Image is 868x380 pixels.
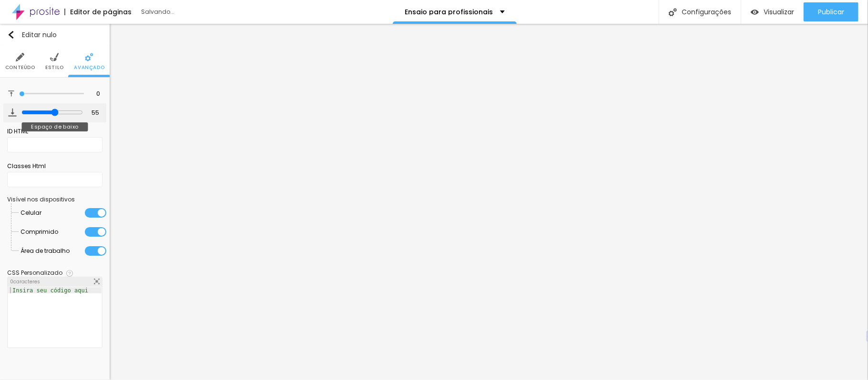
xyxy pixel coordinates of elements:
font: Celular [21,209,42,217]
img: Ícone [85,53,93,61]
font: Estilo [45,64,64,71]
img: Ícone [8,108,17,117]
button: Publicar [804,2,858,21]
font: 0 [10,278,13,285]
font: Área de trabalho [21,247,70,255]
img: Ícone [7,31,15,39]
font: Editar nulo [22,30,57,40]
font: Visível nos dispositivos [7,195,75,203]
font: ID HTML [7,127,28,135]
font: Publicar [818,7,844,17]
iframe: Editor [110,24,868,380]
font: Comprimido [21,228,59,236]
div: Salvando... [141,9,251,15]
button: Visualizar [741,2,804,21]
font: Configurações [682,7,731,17]
img: Ícone [50,53,59,61]
font: Visualizar [764,7,794,17]
font: CSS Personalizado [7,269,62,277]
font: Insira seu código aqui [12,287,88,294]
font: Editor de páginas [70,7,132,17]
font: caracteres [13,278,40,285]
img: Ícone [66,270,73,277]
img: view-1.svg [751,8,759,16]
img: Ícone [16,53,24,61]
font: Avançado [74,64,104,71]
font: Conteúdo [5,64,35,71]
img: Ícone [8,90,14,97]
font: Classes Html [7,162,46,170]
img: Ícone [94,279,100,284]
img: Ícone [669,8,677,16]
font: Ensaio para profissionais [405,7,493,17]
